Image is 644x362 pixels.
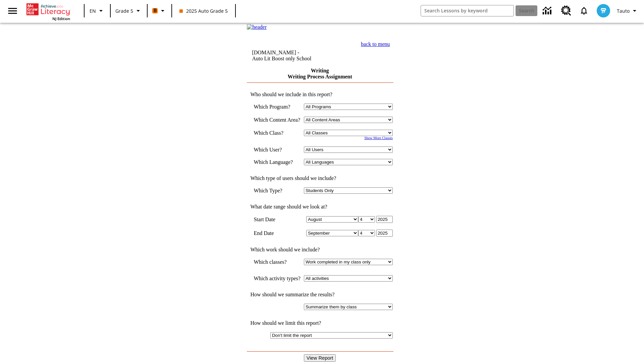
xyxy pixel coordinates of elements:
[254,104,301,110] td: Which Program?
[247,247,393,253] td: Which work should we include?
[247,24,267,30] img: header
[3,1,22,21] button: Open side menu
[254,159,301,165] td: Which Language?
[254,117,300,123] nobr: Which Content Area?
[421,5,514,16] input: search field
[287,68,352,79] a: Writing Writing Process Assignment
[539,2,557,20] a: Data Center
[247,204,393,210] td: What date range should we look at?
[115,7,133,14] span: Grade 5
[179,7,228,14] span: 2025 Auto Grade 5
[364,136,393,140] a: Show More Classes
[252,56,311,61] nobr: Auto Lit Boost only School
[150,5,169,17] button: Boost Class color is orange. Change class color
[90,7,96,14] span: EN
[254,230,301,237] td: End Date
[247,92,393,98] td: Who should we include in this report?
[254,146,301,153] td: Which User?
[113,5,145,17] button: Grade: Grade 5, Select a grade
[361,41,390,47] a: back to menu
[254,187,301,194] td: Which Type?
[254,259,301,265] td: Which classes?
[593,2,614,19] button: Select a new avatar
[154,6,157,15] span: B
[87,5,108,17] button: Language: EN, Select a language
[304,354,336,362] input: View Report
[617,7,630,14] span: Tauto
[247,292,393,298] td: How should we summarize the results?
[557,2,575,20] a: Resource Center, Will open in new tab
[247,320,393,326] td: How should we limit this report?
[254,216,301,223] td: Start Date
[597,4,610,17] img: avatar image
[247,175,393,181] td: Which type of users should we include?
[575,2,593,19] a: Notifications
[26,2,70,21] div: Home
[614,5,641,17] button: Profile/Settings
[252,50,337,62] td: [DOMAIN_NAME] -
[52,16,70,21] span: NJ Edition
[254,130,301,136] td: Which Class?
[254,275,301,282] td: Which activity types?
